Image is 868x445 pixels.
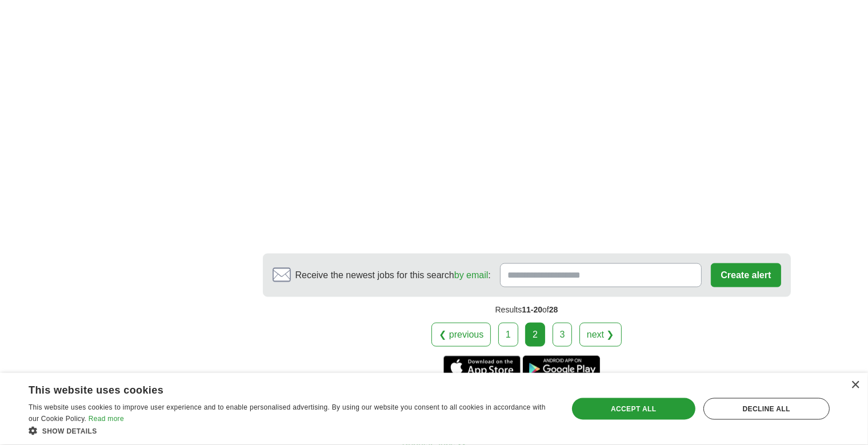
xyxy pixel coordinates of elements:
span: 28 [549,305,558,314]
span: 11-20 [522,305,542,314]
a: Get the Android app [523,356,600,379]
a: Get the iPhone app [443,356,521,379]
span: Show details [42,427,97,435]
div: Results of [263,297,791,323]
a: 3 [553,323,573,347]
span: This website uses cookies to improve user experience and to enable personalised advertising. By u... [29,403,546,423]
div: Accept all [572,398,695,420]
div: 2 [525,323,545,347]
div: Decline all [703,398,830,420]
a: next ❯ [579,323,622,347]
button: Create alert [711,263,781,287]
div: Close [851,381,859,390]
div: Show details [29,425,552,436]
a: Read more, opens a new window [89,415,124,423]
a: ❮ previous [431,323,491,347]
div: This website uses cookies [29,380,523,397]
a: 1 [498,323,518,347]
